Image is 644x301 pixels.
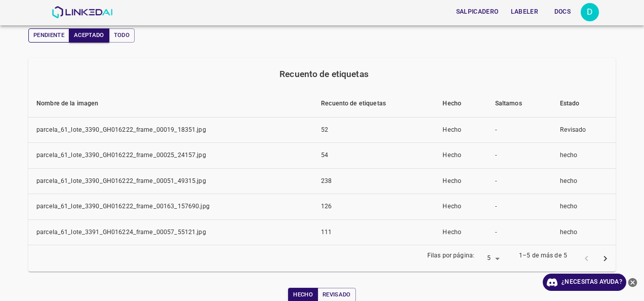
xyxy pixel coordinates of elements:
div: 5 [478,252,503,266]
th: Hecho [434,90,487,118]
th: Saltamos [487,90,552,118]
td: Hecho [434,117,487,143]
p: 1–5 de más de 5 [519,251,567,260]
td: 54 [313,143,434,169]
div: Recuento de etiquetas [36,67,612,81]
td: Hecho [434,168,487,194]
td: parcela_61_lote_3390_GH016222_frame_00051_49315.jpg [28,168,313,194]
a: Labeler [505,2,544,22]
div: D [581,3,599,21]
button: Cerrar Ayuda [626,274,639,291]
img: Linked AI [52,6,113,18]
td: hecho [552,143,616,169]
td: hecho [552,168,616,194]
td: - [487,117,552,143]
button: Labeler [507,4,542,20]
th: Estado [552,90,616,118]
td: - [487,168,552,194]
a: ¿Necesitas ayuda? [543,274,626,291]
th: Recuento de etiquetas [313,90,434,118]
td: - [487,143,552,169]
a: Salpicadero [450,2,505,22]
a: Docs [544,2,581,22]
button: Todo [109,28,135,43]
td: parcela_61_lote_3391_GH016224_frame_00057_55121.jpg [28,219,313,245]
td: parcela_61_lote_3390_GH016222_frame_00019_18351.jpg [28,117,313,143]
td: parcela_61_lote_3390_GH016222_frame_00163_157690.jpg [28,194,313,220]
td: Hecho [434,143,487,169]
p: Filas por página: [427,251,474,260]
td: Hecho [434,194,487,220]
button: Aceptado [69,28,109,43]
td: 126 [313,194,434,220]
td: 111 [313,219,434,245]
td: 52 [313,117,434,143]
font: ¿Necesitas ayuda? [561,277,622,287]
td: hecho [552,194,616,220]
td: parcela_61_lote_3390_GH016222_frame_00025_24157.jpg [28,143,313,169]
td: hecho [552,219,616,245]
button: Abrir configuración [581,3,599,21]
button: Docs [546,4,579,20]
button: Pendiente [28,28,69,43]
th: Nombre de la imagen [28,90,313,118]
td: - [487,194,552,220]
td: Hecho [434,219,487,245]
td: 238 [313,168,434,194]
button: Salpicadero [452,4,503,20]
td: - [487,219,552,245]
button: página siguiente [596,249,615,268]
td: Revisado [552,117,616,143]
